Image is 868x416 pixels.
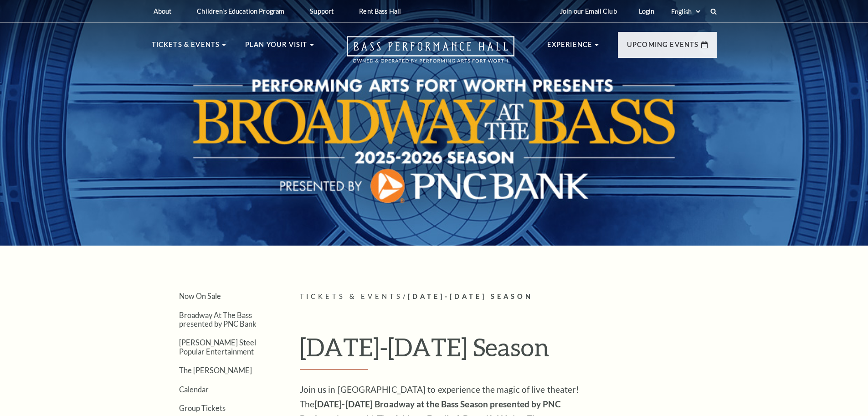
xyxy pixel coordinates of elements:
p: Plan Your Visit [245,39,308,56]
p: Experience [547,39,593,56]
a: Group Tickets [179,404,226,412]
p: Children's Education Program [197,7,284,15]
h1: [DATE]-[DATE] Season [300,332,717,370]
a: Calendar [179,385,209,394]
p: Support [310,7,334,15]
a: The [PERSON_NAME] [179,366,252,375]
select: Select: [669,7,702,16]
span: [DATE]-[DATE] Season [408,293,533,300]
a: Broadway At The Bass presented by PNC Bank [179,311,257,328]
p: Rent Bass Hall [359,7,401,15]
a: [PERSON_NAME] Steel Popular Entertainment [179,338,256,355]
a: Now On Sale [179,292,221,300]
p: Upcoming Events [627,39,699,56]
p: About [154,7,172,15]
p: Tickets & Events [152,39,220,56]
p: / [300,291,717,303]
span: Tickets & Events [300,293,403,300]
